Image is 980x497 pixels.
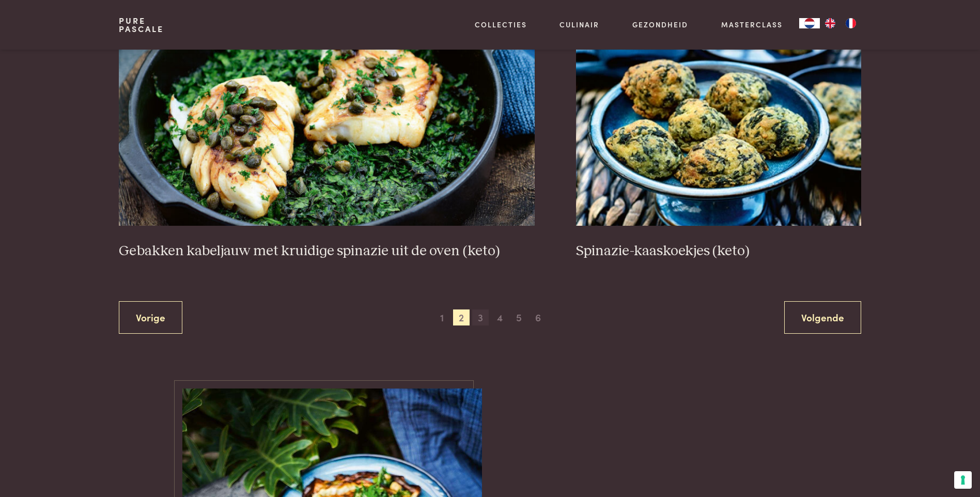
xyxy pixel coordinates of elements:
span: 5 [510,309,527,326]
a: Spinazie-kaaskoekjes (keto) Spinazie-kaaskoekjes (keto) [576,19,861,260]
aside: Language selected: Nederlands [799,18,861,28]
a: Gebakken kabeljauw met kruidige spinazie uit de oven (keto) Gebakken kabeljauw met kruidige spina... [119,19,535,260]
span: 2 [453,309,470,326]
span: 3 [472,309,489,326]
ul: Language list [820,18,861,28]
span: 1 [434,309,450,326]
a: Culinair [559,19,599,30]
span: 6 [530,309,547,326]
h3: Spinazie-kaaskoekjes (keto) [576,242,861,260]
a: PurePascale [119,17,164,33]
span: 4 [491,309,508,326]
img: Gebakken kabeljauw met kruidige spinazie uit de oven (keto) [119,19,535,226]
button: Uw voorkeuren voor toestemming voor trackingtechnologieën [954,471,972,489]
a: Vorige [119,301,182,334]
a: Gezondheid [632,19,688,30]
div: Language [799,18,820,28]
a: Collecties [475,19,527,30]
a: NL [799,18,820,28]
a: FR [841,18,861,28]
a: EN [820,18,841,28]
a: Volgende [784,301,861,334]
h3: Gebakken kabeljauw met kruidige spinazie uit de oven (keto) [119,242,535,260]
a: Masterclass [721,19,783,30]
img: Spinazie-kaaskoekjes (keto) [576,19,861,226]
